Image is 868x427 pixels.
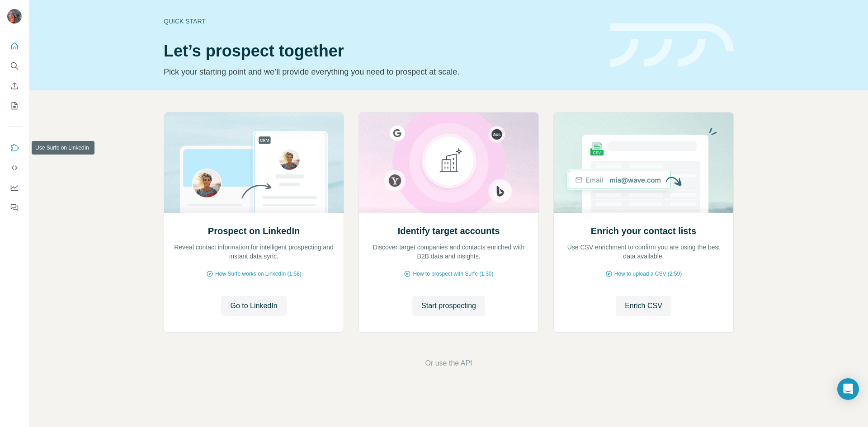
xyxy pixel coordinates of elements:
h2: Enrich your contact lists [591,225,696,237]
button: Go to LinkedIn [221,296,286,316]
button: Enrich CSV [7,78,22,94]
h2: Prospect on LinkedIn [208,225,300,237]
span: How to upload a CSV (2:59) [614,270,682,278]
img: Prospect on LinkedIn [164,113,344,213]
button: Search [7,58,22,74]
span: Go to LinkedIn [230,300,277,311]
h1: Let’s prospect together [164,42,599,60]
span: How to prospect with Surfe (1:30) [413,270,493,278]
img: banner [610,23,734,67]
button: Feedback [7,199,22,216]
button: Quick start [7,38,22,54]
img: Enrich your contact lists [553,113,734,213]
h2: Identify target accounts [398,225,500,237]
img: Identify target accounts [359,113,539,213]
span: How Surfe works on LinkedIn (1:58) [215,270,302,278]
button: Use Surfe on LinkedIn [7,140,22,156]
p: Use CSV enrichment to confirm you are using the best data available. [563,243,724,261]
p: Pick your starting point and we’ll provide everything you need to prospect at scale. [164,66,599,78]
p: Discover target companies and contacts enriched with B2B data and insights. [368,243,529,261]
div: Open Intercom Messenger [837,378,859,400]
button: Or use the API [425,358,472,369]
button: Start prospecting [412,296,485,316]
button: Dashboard [7,179,22,196]
span: Enrich CSV [625,300,662,311]
img: Avatar [7,9,22,23]
span: Start prospecting [421,300,476,311]
button: My lists [7,98,22,114]
button: Use Surfe API [7,160,22,176]
button: Enrich CSV [616,296,671,316]
div: Quick start [164,17,599,26]
p: Reveal contact information for intelligent prospecting and instant data sync. [173,243,335,261]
